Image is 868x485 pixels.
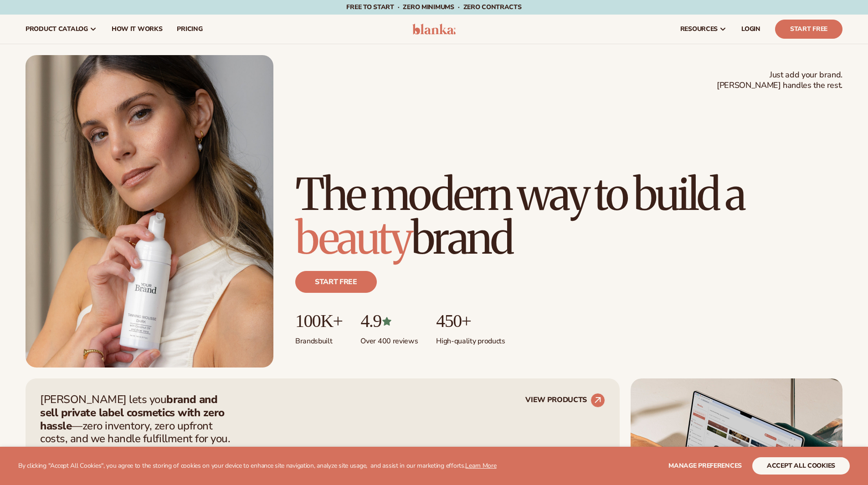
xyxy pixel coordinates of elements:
[26,55,273,368] img: Female holding tanning mousse.
[360,331,418,346] p: Over 400 reviews
[346,3,521,11] span: Free to start · ZERO minimums · ZERO contracts
[412,24,456,35] img: logo
[295,311,342,331] p: 100K+
[104,15,170,44] a: How It Works
[295,331,342,346] p: Brands built
[18,462,497,470] p: By clicking "Accept All Cookies", you agree to the storing of cookies on your device to enhance s...
[436,311,505,331] p: 450+
[40,392,225,433] strong: brand and sell private label cosmetics with zero hassle
[465,461,496,470] a: Learn More
[525,393,605,408] a: VIEW PRODUCTS
[717,70,842,91] span: Just add your brand. [PERSON_NAME] handles the rest.
[673,15,734,44] a: resources
[295,271,377,293] a: Start free
[668,461,742,470] span: Manage preferences
[295,173,842,260] h1: The modern way to build a brand
[775,20,842,39] a: Start Free
[668,457,742,475] button: Manage preferences
[680,26,718,33] span: resources
[177,26,202,33] span: pricing
[741,26,760,33] span: LOGIN
[112,26,163,33] span: How It Works
[40,393,236,445] p: [PERSON_NAME] lets you —zero inventory, zero upfront costs, and we handle fulfillment for you.
[18,15,104,44] a: product catalog
[734,15,768,44] a: LOGIN
[169,15,210,44] a: pricing
[436,331,505,346] p: High-quality products
[295,211,411,265] span: beauty
[752,457,850,475] button: accept all cookies
[360,311,418,331] p: 4.9
[26,26,88,33] span: product catalog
